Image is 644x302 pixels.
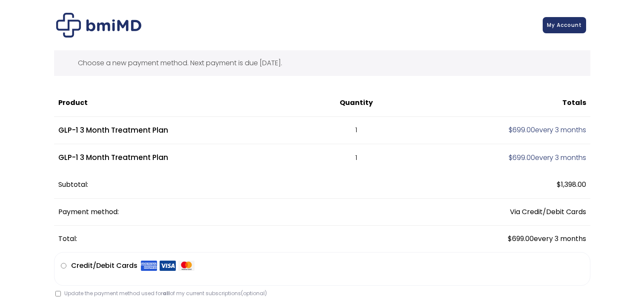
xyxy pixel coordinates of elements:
[54,226,402,252] th: Total:
[311,117,401,145] td: 1
[56,13,141,38] img: Checkout
[54,90,311,116] th: Product
[509,125,512,135] span: $
[547,21,582,29] span: My Account
[141,260,157,271] img: Amex
[311,144,401,171] td: 1
[54,199,402,226] th: Payment method:
[509,153,512,163] span: $
[54,50,590,76] div: Choose a new payment method. Next payment is due [DATE].
[543,17,586,33] a: My Account
[178,260,195,271] img: Mastercard
[163,290,170,297] strong: all
[55,290,267,297] label: Update the payment method used for of my current subscriptions
[557,180,586,189] span: 1,398.00
[401,117,590,145] td: every 3 months
[508,234,534,244] span: 699.00
[509,153,535,163] span: 699.00
[71,259,195,273] label: Credit/Debit Cards
[401,144,590,171] td: every 3 months
[55,291,61,296] input: Update the payment method used forallof my current subscriptions(optional)
[54,117,311,145] td: GLP-1 3 Month Treatment Plan
[509,125,535,135] span: 699.00
[160,260,176,271] img: Visa
[508,234,512,244] span: $
[311,90,401,116] th: Quantity
[557,180,561,189] span: $
[401,199,590,226] td: Via Credit/Debit Cards
[54,171,402,198] th: Subtotal:
[401,90,590,116] th: Totals
[241,290,267,297] span: (optional)
[54,144,311,171] td: GLP-1 3 Month Treatment Plan
[401,226,590,252] td: every 3 months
